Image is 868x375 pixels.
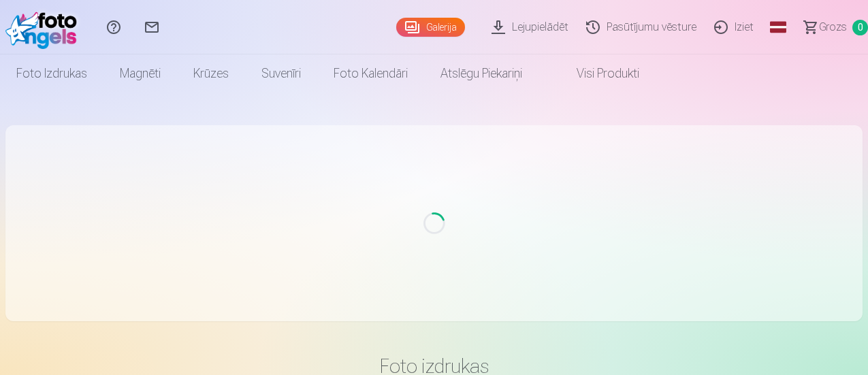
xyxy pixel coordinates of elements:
a: Galerija [396,18,465,37]
a: Visi produkti [539,54,656,93]
a: Magnēti [103,54,177,93]
span: Grozs [819,19,847,35]
span: 0 [852,20,868,35]
a: Krūzes [177,54,245,93]
a: Suvenīri [245,54,317,93]
a: Atslēgu piekariņi [424,54,539,93]
img: /fa1 [5,5,84,49]
a: Foto kalendāri [317,54,424,93]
